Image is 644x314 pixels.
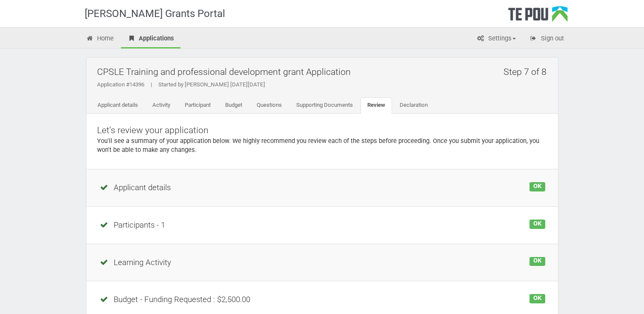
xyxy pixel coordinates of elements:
[97,62,552,82] h2: CPSLE Training and professional development grant Application
[250,97,289,114] a: Questions
[508,6,568,27] div: Te Pou Logo
[144,81,158,88] span: |
[218,97,249,114] a: Budget
[504,62,552,82] h2: Step 7 of 8
[530,257,545,266] div: OK
[80,30,120,49] a: Home
[99,182,545,194] div: Applicant details
[99,257,545,268] div: Learning Activity
[530,294,545,303] div: OK
[470,30,522,49] a: Settings
[530,220,545,229] div: OK
[99,220,545,231] div: Participants - 1
[91,97,145,114] a: Applicant details
[530,182,545,191] div: OK
[523,30,570,49] a: Sign out
[121,30,180,49] a: Applications
[146,97,177,114] a: Activity
[99,294,545,305] div: Budget - Funding Requested : $2,500.00
[393,97,435,114] a: Declaration
[289,97,360,114] a: Supporting Documents
[178,97,218,114] a: Participant
[97,81,552,88] div: Application #14396 Started by [PERSON_NAME] [DATE][DATE]
[361,97,392,114] a: Review
[97,124,547,137] p: Let's review your application
[97,137,547,154] p: You'll see a summary of your application below. We highly recommend you review each of the steps ...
